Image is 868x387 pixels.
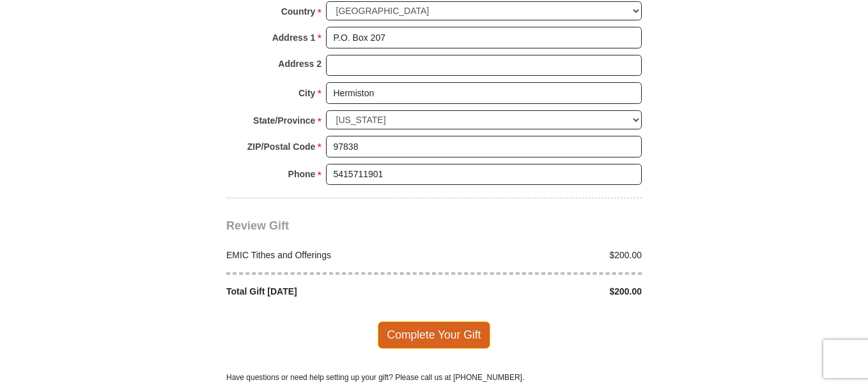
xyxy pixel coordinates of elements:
strong: Phone [288,165,316,183]
strong: City [298,84,315,102]
div: $200.00 [434,249,649,262]
div: EMIC Tithes and Offerings [220,249,435,262]
div: Total Gift [DATE] [220,285,435,298]
p: Have questions or need help setting up your gift? Please call us at [PHONE_NUMBER]. [226,372,642,383]
strong: ZIP/Postal Code [247,138,316,156]
strong: Country [281,3,316,20]
strong: Address 1 [272,29,316,47]
div: $200.00 [434,285,649,298]
span: Complete Your Gift [378,321,491,348]
strong: State/Province [253,112,315,129]
strong: Address 2 [278,55,322,73]
span: Review Gift [226,219,289,232]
